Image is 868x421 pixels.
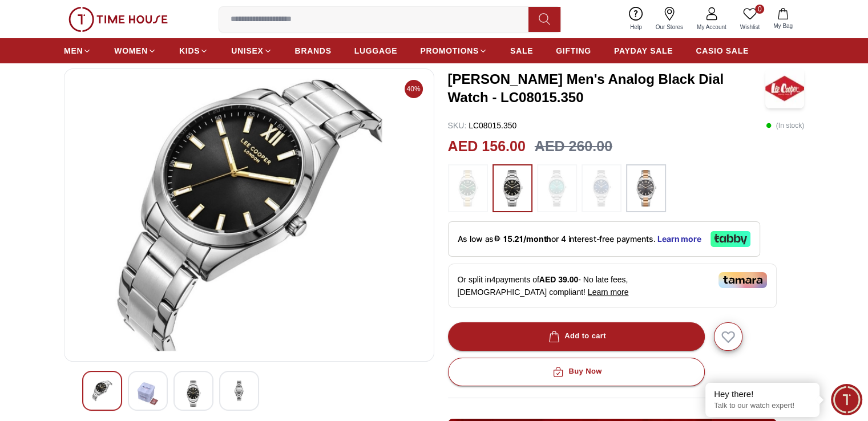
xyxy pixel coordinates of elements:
[498,170,527,207] img: ...
[651,23,688,31] span: Our Stores
[588,288,629,297] span: Learn more
[714,401,811,411] p: Talk to our watch expert!
[535,136,612,157] h3: AED 260.00
[714,388,811,400] div: Hey there!
[550,365,601,378] div: Buy Now
[231,41,272,61] a: UNISEX
[454,170,482,207] img: ...
[718,272,767,288] img: Tamara
[625,23,647,31] span: Help
[623,5,649,34] a: Help
[68,7,168,32] img: ...
[546,330,606,343] div: Add to cart
[696,45,749,56] span: CASIO SALE
[831,384,862,415] div: Chat Widget
[448,264,777,308] div: Or split in 4 payments of - No late fees, [DEMOGRAPHIC_DATA] compliant!
[510,45,533,56] span: SALE
[755,5,764,14] span: 0
[179,45,200,56] span: KIDS
[766,6,800,33] button: My Bag
[448,120,517,131] p: LC08015.350
[448,358,705,386] button: Buy Now
[543,170,571,207] img: ...
[614,45,673,56] span: PAYDAY SALE
[510,41,533,61] a: SALE
[448,121,467,130] span: SKU :
[114,45,148,56] span: WOMEN
[183,380,204,407] img: Lee Cooper Men's Analog Green Dial Watch - LC08015.270
[632,170,660,207] img: ...
[354,45,398,56] span: LUGGAGE
[420,41,487,61] a: PROMOTIONS
[692,23,731,31] span: My Account
[766,120,804,131] p: ( In stock )
[74,78,425,352] img: Lee Cooper Men's Analog Green Dial Watch - LC08015.270
[92,380,112,401] img: Lee Cooper Men's Analog Green Dial Watch - LC08015.270
[179,41,208,61] a: KIDS
[448,70,765,107] h3: [PERSON_NAME] Men's Analog Black Dial Watch - LC08015.350
[539,275,578,284] span: AED 39.00
[64,41,91,61] a: MEN
[769,22,797,30] span: My Bag
[765,68,804,108] img: Lee Cooper Men's Analog Black Dial Watch - LC08015.350
[295,45,332,56] span: BRANDS
[229,380,249,401] img: Lee Cooper Men's Analog Green Dial Watch - LC08015.270
[354,41,398,61] a: LUGGAGE
[448,322,705,351] button: Add to cart
[64,45,83,56] span: MEN
[448,136,526,157] h2: AED 156.00
[696,41,749,61] a: CASIO SALE
[138,380,158,407] img: Lee Cooper Men's Analog Green Dial Watch - LC08015.270
[295,41,332,61] a: BRANDS
[231,45,263,56] span: UNISEX
[733,5,766,34] a: 0Wishlist
[736,23,764,31] span: Wishlist
[405,80,423,98] span: 40%
[420,45,479,56] span: PROMOTIONS
[649,5,690,34] a: Our Stores
[114,41,156,61] a: WOMEN
[556,41,591,61] a: GIFTING
[556,45,591,56] span: GIFTING
[614,41,673,61] a: PAYDAY SALE
[587,170,616,207] img: ...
